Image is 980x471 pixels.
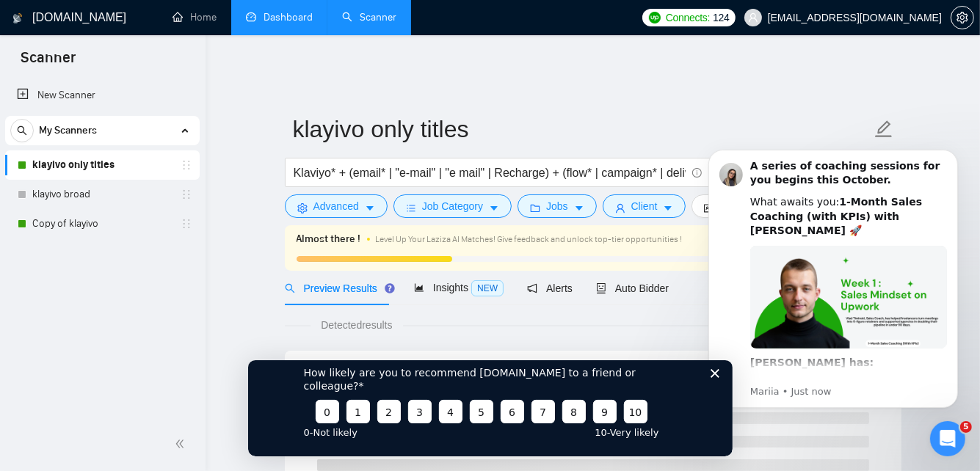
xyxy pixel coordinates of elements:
[311,317,402,333] span: Detected results
[39,116,97,145] span: My Scanners
[365,202,375,213] span: caret-down
[713,10,729,26] span: 124
[663,202,673,213] span: caret-down
[530,202,540,213] span: folder
[293,111,871,147] input: Scanner name...
[951,12,974,23] a: setting
[631,198,658,214] span: Client
[960,421,972,433] span: 5
[248,360,733,456] iframe: Survey from GigRadar.io
[10,119,34,142] button: search
[489,202,499,213] span: caret-down
[951,6,974,29] button: setting
[546,198,568,214] span: Jobs
[422,198,483,214] span: Job Category
[181,189,192,200] span: holder
[285,194,388,218] button: settingAdvancedcaret-down
[11,125,33,136] span: search
[527,282,573,294] span: Alerts
[951,12,973,23] span: setting
[406,202,416,213] span: bars
[874,120,893,139] span: edit
[342,11,396,23] a: searchScanner
[471,280,504,296] span: NEW
[414,282,504,293] span: Insights
[748,12,758,23] span: user
[297,202,308,213] span: setting
[5,116,200,238] li: My Scanners
[5,81,200,110] li: New Scanner
[376,234,683,244] span: Level Up Your Laziza AI Matches! Give feedback and unlock top-tier opportunities !
[181,159,192,171] span: holder
[294,164,686,182] input: Search Freelance Jobs...
[393,194,512,218] button: barsJob Categorycaret-down
[383,282,396,295] div: Tooltip anchor
[12,7,23,30] img: logo
[596,282,669,294] span: Auto Bidder
[32,150,172,180] a: klayivo only titles
[175,437,189,451] span: double-left
[930,421,965,456] iframe: Intercom live chat
[32,209,172,238] a: Copy of klayivo
[313,198,359,214] span: Advanced
[666,10,710,26] span: Connects:
[615,202,625,213] span: user
[596,283,606,293] span: robot
[9,47,87,78] span: Scanner
[603,194,686,218] button: userClientcaret-down
[181,218,192,230] span: holder
[518,194,597,218] button: folderJobscaret-down
[686,131,980,464] iframe: Intercom notifications message
[414,282,424,293] span: area-chart
[649,12,661,23] img: upwork-logo.png
[246,11,313,23] a: dashboardDashboard
[285,283,295,293] span: search
[297,231,361,247] span: Almost there !
[574,202,584,213] span: caret-down
[173,11,217,23] a: homeHome
[285,282,391,294] span: Preview Results
[32,180,172,209] a: klayivo broad
[17,81,188,110] a: New Scanner
[527,283,537,293] span: notification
